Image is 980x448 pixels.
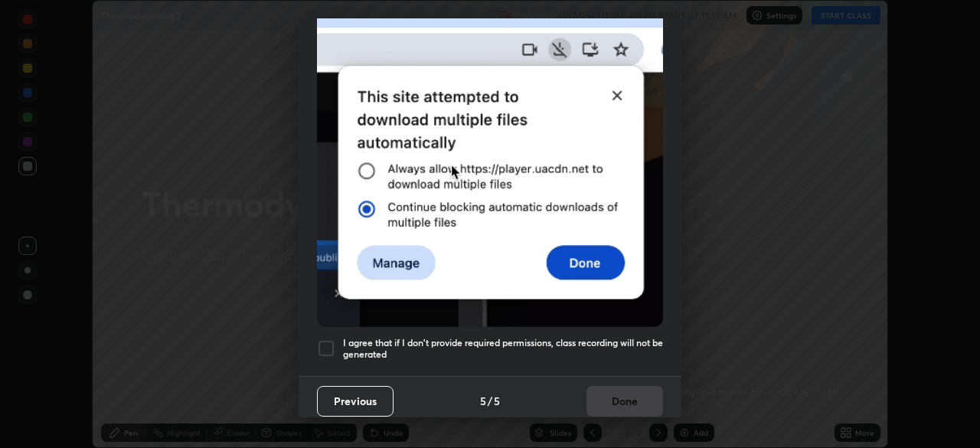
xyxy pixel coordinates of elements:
[488,393,492,409] h4: /
[317,386,394,417] button: Previous
[480,393,486,409] h4: 5
[343,337,663,361] h5: I agree that if I don't provide required permissions, class recording will not be generated
[494,393,500,409] h4: 5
